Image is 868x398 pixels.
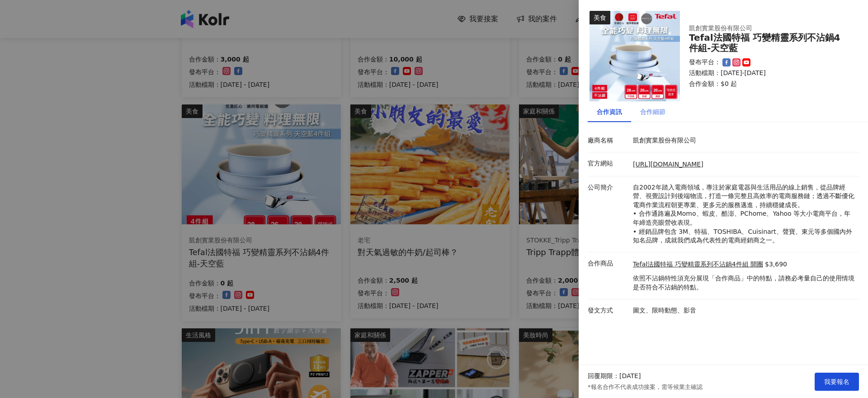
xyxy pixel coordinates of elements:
p: *報名合作不代表成功接案，需等候業主確認 [588,383,703,391]
div: 凱創實業股份有限公司 [689,24,834,33]
p: 發文方式 [588,306,628,315]
p: 自2002年踏入電商領域，專注於家庭電器與生活用品的線上銷售，從品牌經營、視覺設計到後端物流，打造一條完整且高效率的電商服務鏈；透過不斷優化電商作業流程朝更專業、更多元的服務邁進，持續穩健成長。... [633,183,854,245]
div: 合作資訊 [597,107,622,117]
p: 廠商名稱 [588,136,628,145]
span: 我要報名 [824,378,849,385]
p: 官方網站 [588,159,628,168]
p: 活動檔期：[DATE]-[DATE] [689,69,848,78]
p: 公司簡介 [588,183,628,192]
p: 合作金額： $0 起 [689,80,848,89]
p: 合作商品 [588,259,628,268]
a: [URL][DOMAIN_NAME] [633,161,703,168]
a: Tefal法國特福 巧變精靈系列不沾鍋4件組 開團 [633,260,763,269]
div: Tefal法國特福 巧變精靈系列不沾鍋4件組-天空藍 [689,33,848,53]
div: 合作細節 [640,107,665,117]
p: 發布平台： [689,58,721,67]
p: 圖文、限時動態、影音 [633,306,854,315]
p: 凱創實業股份有限公司 [633,136,854,145]
p: $3,690 [765,260,787,269]
img: Tefal法國特福 巧變精靈系列不沾鍋4件組 開團 [590,11,680,101]
div: 美食 [590,11,610,24]
p: 依照不沾鍋特性須充分展現「合作商品」中的特點，請務必考量自己的使用情境是否符合不沾鍋的特點。 [633,274,854,292]
button: 我要報名 [815,373,859,391]
p: 回覆期限：[DATE] [588,372,641,381]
